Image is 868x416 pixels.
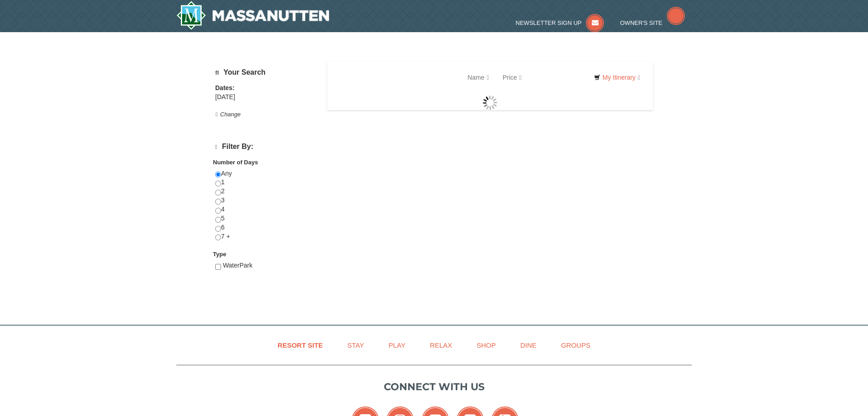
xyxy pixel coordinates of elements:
a: Newsletter Sign Up [516,19,604,26]
div: [DATE] [215,93,316,102]
strong: Dates: [215,84,235,91]
a: Shop [465,335,507,355]
span: Newsletter Sign Up [516,19,582,26]
a: Owner's Site [620,19,685,26]
h4: Filter By: [215,143,316,151]
img: Massanutten Resort Logo [176,1,329,30]
a: Resort Site [266,335,334,355]
span: Owner's Site [620,19,663,26]
a: Price [496,68,528,86]
a: My Itinerary [588,71,646,84]
button: Change [215,110,241,120]
a: Name [461,68,495,86]
a: Stay [336,335,375,355]
strong: Number of Days [213,159,258,166]
a: Dine [509,335,548,355]
strong: Type [213,251,226,258]
a: Play [377,335,416,355]
div: Any 1 2 3 4 5 6 7 + [215,169,316,250]
h5: Your Search [215,68,316,77]
img: wait gif [483,96,497,110]
span: WaterPark [223,262,253,269]
a: Massanutten Resort [176,1,329,30]
p: Connect with us [176,379,692,394]
a: Relax [419,335,463,355]
a: Groups [550,335,602,355]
